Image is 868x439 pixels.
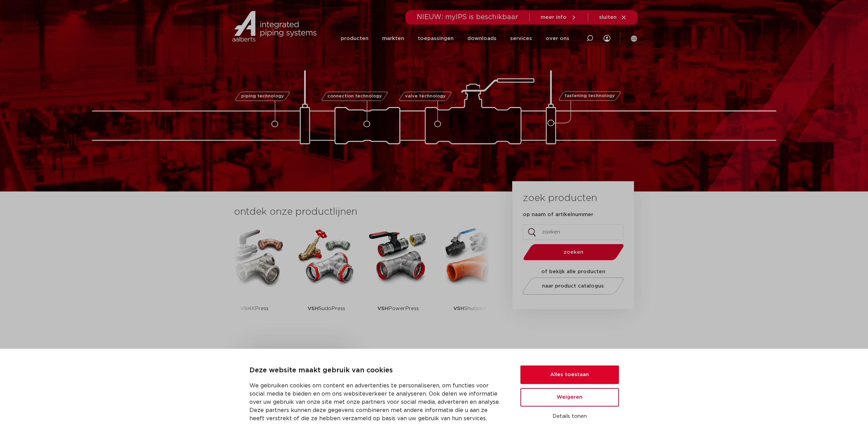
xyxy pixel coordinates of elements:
[542,283,604,289] span: naar product catalogus
[417,14,518,21] span: NIEUW: myIPS is beschikbaar
[523,191,597,205] h3: zoek producten
[405,94,446,98] span: valve technology
[327,94,381,98] span: connection technology
[308,287,345,330] p: SudoPress
[418,25,454,52] a: toepassingen
[510,25,532,52] a: services
[234,205,489,219] h3: ontdek onze productlijnen
[523,224,623,240] input: zoeken
[341,25,569,52] nav: Menu
[467,25,496,52] a: downloads
[520,243,626,261] button: zoeken
[240,287,269,330] p: XPress
[240,306,251,311] strong: VSH
[453,287,487,330] p: Shurjoint
[520,388,619,407] button: Weigeren
[520,277,625,295] a: naar product catalogus
[367,226,429,330] a: VSHPowerPress
[341,25,368,52] a: producten
[523,211,593,218] label: op naam of artikelnummer
[296,226,357,330] a: VSHSudoPress
[599,14,627,21] a: sluiten
[541,14,577,21] a: meer info
[604,25,610,52] div: my IPS
[249,365,504,376] p: Deze website maakt gebruik van cookies
[541,250,606,255] span: zoeken
[541,15,567,20] span: meer info
[249,382,504,423] p: We gebruiken cookies om content en advertenties te personaliseren, om functies voor social media ...
[541,269,605,274] strong: of bekijk alle producten
[546,25,569,52] a: over ons
[308,306,319,311] strong: VSH
[599,15,617,20] span: sluiten
[377,306,388,311] strong: VSH
[520,365,619,384] button: Alles toestaan
[453,306,464,311] strong: VSH
[439,226,501,330] a: VSHShurjoint
[565,94,615,98] span: fastening technology
[520,411,619,422] button: Details tonen
[382,25,404,52] a: markten
[241,94,284,98] span: piping technology
[224,226,285,330] a: VSHXPress
[377,287,419,330] p: PowerPress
